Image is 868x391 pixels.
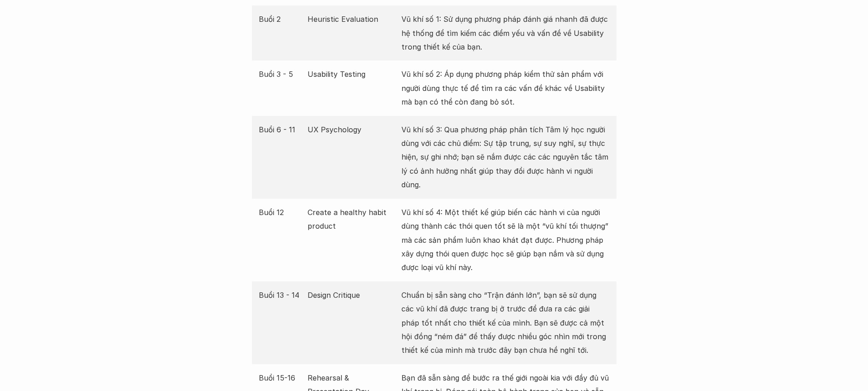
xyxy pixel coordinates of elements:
p: Buổi 6 - 11 [259,123,303,136]
p: Vũ khí số 1: Sử dụng phương pháp đánh giá nhanh đã được hệ thống để tìm kiếm các điểm yếu và vấn ... [401,12,610,54]
p: Design Critique [308,288,397,302]
p: Vũ khí số 4: Một thiết kế giúp biến các hành vi của người dùng thành các thói quen tốt sẽ là một ... [401,206,610,275]
p: Chuẩn bị sẵn sàng cho “Trận đánh lớn”, bạn sẽ sử dụng các vũ khí đã được trang bị ở trước để đưa ... [401,288,610,357]
p: Usability Testing [308,67,397,81]
p: Buổi 12 [259,206,303,219]
p: Heuristic Evaluation [308,12,397,26]
p: Buổi 3 - 5 [259,67,303,81]
p: Vũ khí số 2: Áp dụng phương pháp kiểm thử sản phẩm với người dùng thực tế để tìm ra các vấn đề kh... [401,67,610,109]
p: Create a healthy habit product [308,206,397,233]
p: Buổi 2 [259,12,303,26]
p: Buổi 15-16 [259,371,303,385]
p: UX Psychology [308,123,397,136]
p: Vũ khí số 3: Qua phương pháp phân tích Tâm lý học người dùng với các chủ điểm: Sự tập trung, sự s... [401,123,610,192]
p: Buổi 13 - 14 [259,288,303,302]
